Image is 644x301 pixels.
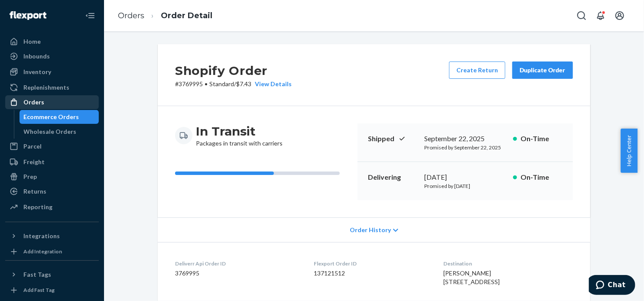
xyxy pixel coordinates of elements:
[23,158,45,166] div: Freight
[424,144,506,151] p: Promised by September 22, 2025
[368,134,417,144] p: Shipped
[23,98,44,107] div: Orders
[5,35,99,49] a: Home
[23,172,37,181] div: Prep
[24,113,79,121] div: Ecommerce Orders
[23,83,69,92] div: Replenishments
[5,81,99,94] a: Replenishments
[424,172,506,182] div: [DATE]
[23,68,51,76] div: Inventory
[20,125,99,139] a: Wholesale Orders
[5,155,99,169] a: Freight
[24,127,77,136] div: Wholesale Orders
[5,285,99,295] a: Add Fast Tag
[23,142,42,151] div: Parcel
[81,7,99,24] button: Close Navigation
[23,52,50,61] div: Inbounds
[175,61,292,80] h2: Shopify Order
[589,275,635,297] iframe: Opens a widget where you can chat to one of our agents
[5,268,99,282] button: Fast Tags
[23,203,52,211] div: Reporting
[209,80,234,87] span: Standard
[573,7,590,24] button: Open Search Box
[5,184,99,198] a: Returns
[512,61,573,79] button: Duplicate Order
[520,134,563,144] p: On-Time
[23,270,51,279] div: Fast Tags
[5,246,99,257] a: Add Integration
[23,232,60,240] div: Integrations
[368,172,417,182] p: Delivering
[444,269,500,285] span: [PERSON_NAME] [STREET_ADDRESS]
[520,66,566,74] div: Duplicate Order
[10,11,46,20] img: Flexport logo
[23,187,46,196] div: Returns
[118,11,144,20] a: Orders
[592,7,609,24] button: Open notifications
[314,260,429,267] dt: Flexport Order ID
[424,182,506,190] p: Promised by [DATE]
[161,11,212,20] a: Order Detail
[175,80,292,88] p: # 3769995 / $7.43
[5,65,99,79] a: Inventory
[251,80,292,88] button: View Details
[111,3,219,29] ol: breadcrumbs
[23,248,62,255] div: Add Integration
[23,37,41,46] div: Home
[424,134,506,144] div: September 22, 2025
[449,61,505,79] button: Create Return
[611,7,628,24] button: Open account menu
[5,229,99,243] button: Integrations
[350,226,391,234] span: Order History
[205,80,208,87] span: •
[23,286,55,294] div: Add Fast Tag
[196,123,283,139] h3: In Transit
[20,110,99,124] a: Ecommerce Orders
[314,269,429,278] dd: 137121512
[520,172,563,182] p: On-Time
[175,260,300,267] dt: Deliverr Api Order ID
[5,170,99,184] a: Prep
[5,95,99,109] a: Orders
[196,123,283,148] div: Packages in transit with carriers
[5,49,99,63] a: Inbounds
[621,129,637,173] button: Help Center
[5,139,99,153] a: Parcel
[175,269,300,278] dd: 3769995
[5,200,99,214] a: Reporting
[444,260,573,267] dt: Destination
